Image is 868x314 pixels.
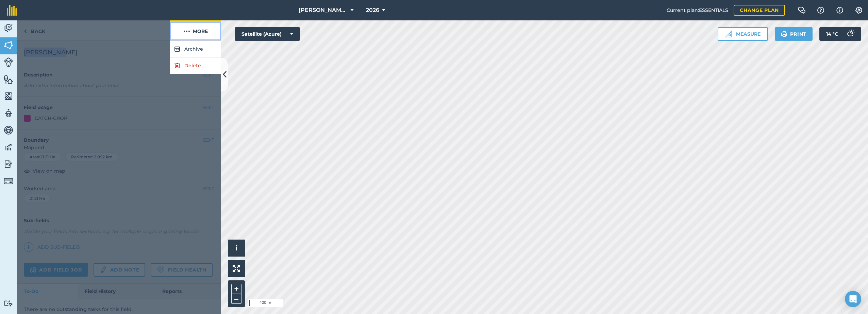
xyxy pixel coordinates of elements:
[228,240,245,257] button: i
[781,30,787,38] img: svg+xml;base64,PHN2ZyB4bWxucz0iaHR0cDovL3d3dy53My5vcmcvMjAwMC9zdmciIHdpZHRoPSIxOSIgaGVpZ2h0PSIyNC...
[667,6,728,14] span: Current plan : ESSENTIALS
[844,27,857,41] img: svg+xml;base64,PD94bWwgdmVyc2lvbj0iMS4wIiBlbmNvZGluZz0idXRmLTgiPz4KPCEtLSBHZW5lcmF0b3I6IEFkb2JlIE...
[845,291,861,307] div: Open Intercom Messenger
[4,176,13,186] img: svg+xml;base64,PD94bWwgdmVyc2lvbj0iMS4wIiBlbmNvZGluZz0idXRmLTgiPz4KPCEtLSBHZW5lcmF0b3I6IEFkb2JlIE...
[4,40,13,50] img: svg+xml;base64,PHN2ZyB4bWxucz0iaHR0cDovL3d3dy53My5vcmcvMjAwMC9zdmciIHdpZHRoPSI1NiIgaGVpZ2h0PSI2MC...
[4,159,13,169] img: svg+xml;base64,PD94bWwgdmVyc2lvbj0iMS4wIiBlbmNvZGluZz0idXRmLTgiPz4KPCEtLSBHZW5lcmF0b3I6IEFkb2JlIE...
[170,57,221,74] a: Delete
[170,20,221,40] button: More
[174,62,180,70] img: svg+xml;base64,PHN2ZyB4bWxucz0iaHR0cDovL3d3dy53My5vcmcvMjAwMC9zdmciIHdpZHRoPSIxOCIgaGVpZ2h0PSIyNC...
[235,27,300,41] button: Satellite (Azure)
[4,91,13,101] img: svg+xml;base64,PHN2ZyB4bWxucz0iaHR0cDovL3d3dy53My5vcmcvMjAwMC9zdmciIHdpZHRoPSI1NiIgaGVpZ2h0PSI2MC...
[366,6,379,14] span: 2026
[4,23,13,33] img: svg+xml;base64,PD94bWwgdmVyc2lvbj0iMS4wIiBlbmNvZGluZz0idXRmLTgiPz4KPCEtLSBHZW5lcmF0b3I6IEFkb2JlIE...
[826,27,838,41] span: 14 ° C
[855,7,863,14] img: A cog icon
[231,294,241,304] button: –
[4,142,13,152] img: svg+xml;base64,PD94bWwgdmVyc2lvbj0iMS4wIiBlbmNvZGluZz0idXRmLTgiPz4KPCEtLSBHZW5lcmF0b3I6IEFkb2JlIE...
[725,31,732,37] img: Ruler icon
[183,27,190,35] img: svg+xml;base64,PHN2ZyB4bWxucz0iaHR0cDovL3d3dy53My5vcmcvMjAwMC9zdmciIHdpZHRoPSIyMCIgaGVpZ2h0PSIyNC...
[235,244,237,252] span: i
[4,74,13,84] img: svg+xml;base64,PHN2ZyB4bWxucz0iaHR0cDovL3d3dy53My5vcmcvMjAwMC9zdmciIHdpZHRoPSI1NiIgaGVpZ2h0PSI2MC...
[718,27,768,41] button: Measure
[4,300,13,307] img: svg+xml;base64,PD94bWwgdmVyc2lvbj0iMS4wIiBlbmNvZGluZz0idXRmLTgiPz4KPCEtLSBHZW5lcmF0b3I6IEFkb2JlIE...
[7,5,17,16] img: fieldmargin Logo
[174,45,180,53] img: svg+xml;base64,PHN2ZyB4bWxucz0iaHR0cDovL3d3dy53My5vcmcvMjAwMC9zdmciIHdpZHRoPSIxOCIgaGVpZ2h0PSIyNC...
[4,108,13,118] img: svg+xml;base64,PD94bWwgdmVyc2lvbj0iMS4wIiBlbmNvZGluZz0idXRmLTgiPz4KPCEtLSBHZW5lcmF0b3I6IEFkb2JlIE...
[819,27,861,41] button: 14 °C
[231,284,241,294] button: +
[4,125,13,135] img: svg+xml;base64,PD94bWwgdmVyc2lvbj0iMS4wIiBlbmNvZGluZz0idXRmLTgiPz4KPCEtLSBHZW5lcmF0b3I6IEFkb2JlIE...
[734,5,785,16] a: Change plan
[836,6,843,14] img: svg+xml;base64,PHN2ZyB4bWxucz0iaHR0cDovL3d3dy53My5vcmcvMjAwMC9zdmciIHdpZHRoPSIxNyIgaGVpZ2h0PSIxNy...
[817,7,825,14] img: A question mark icon
[170,41,221,57] button: Archive
[4,57,13,67] img: svg+xml;base64,PD94bWwgdmVyc2lvbj0iMS4wIiBlbmNvZGluZz0idXRmLTgiPz4KPCEtLSBHZW5lcmF0b3I6IEFkb2JlIE...
[798,7,806,14] img: Two speech bubbles overlapping with the left bubble in the forefront
[299,6,348,14] span: [PERSON_NAME] Farm Life
[775,27,813,41] button: Print
[233,265,240,272] img: Four arrows, one pointing top left, one top right, one bottom right and the last bottom left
